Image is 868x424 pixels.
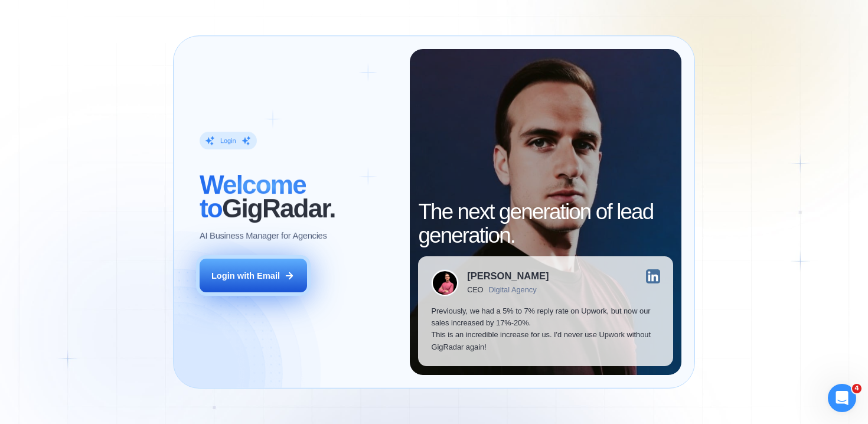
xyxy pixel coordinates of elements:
div: [PERSON_NAME] [467,272,549,282]
iframe: Intercom live chat [828,384,856,412]
div: CEO [467,286,483,295]
span: Welcome to [200,170,306,223]
button: Login with Email [200,259,307,292]
div: Login with Email [211,270,280,282]
div: Digital Agency [489,286,537,295]
span: 4 [852,384,862,393]
h2: ‍ GigRadar. [200,173,397,221]
p: Previously, we had a 5% to 7% reply rate on Upwork, but now our sales increased by 17%-20%. This ... [431,305,660,353]
h2: The next generation of lead generation. [418,200,673,248]
div: Login [220,136,236,145]
p: AI Business Manager for Agencies [200,230,327,242]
